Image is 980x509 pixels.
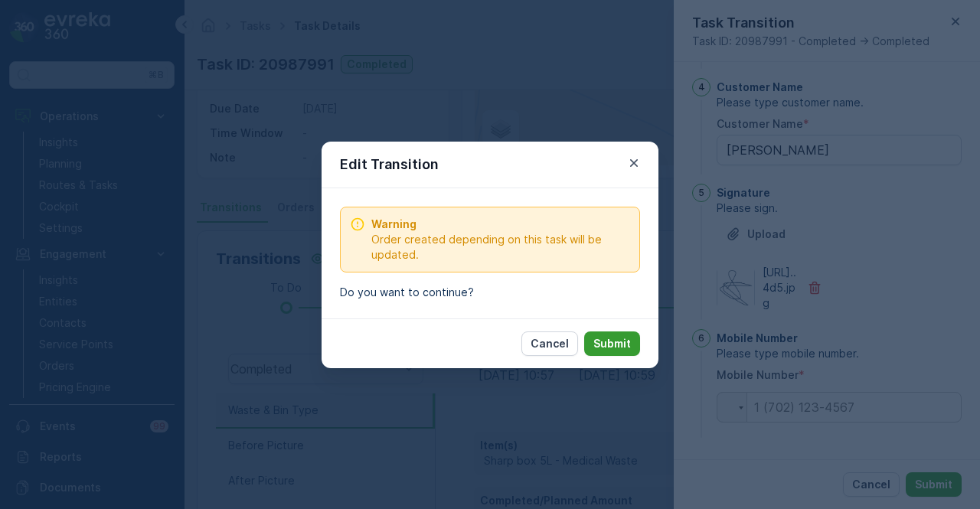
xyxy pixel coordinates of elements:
[371,217,630,232] span: Warning
[521,331,578,356] button: Cancel
[593,336,631,351] p: Submit
[340,154,439,175] p: Edit Transition
[340,285,640,300] p: Do you want to continue?
[531,336,569,351] p: Cancel
[371,232,630,263] span: Order created depending on this task will be updated.
[584,331,640,356] button: Submit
